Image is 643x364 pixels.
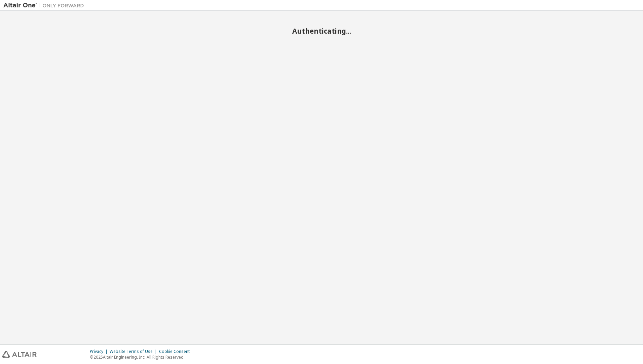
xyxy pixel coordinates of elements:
[110,349,159,354] div: Website Terms of Use
[90,354,194,360] p: © 2025 Altair Engineering, Inc. All Rights Reserved.
[3,27,640,35] h2: Authenticating...
[2,351,37,358] img: altair_logo.svg
[3,2,87,9] img: Altair One
[159,349,194,354] div: Cookie Consent
[90,349,110,354] div: Privacy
